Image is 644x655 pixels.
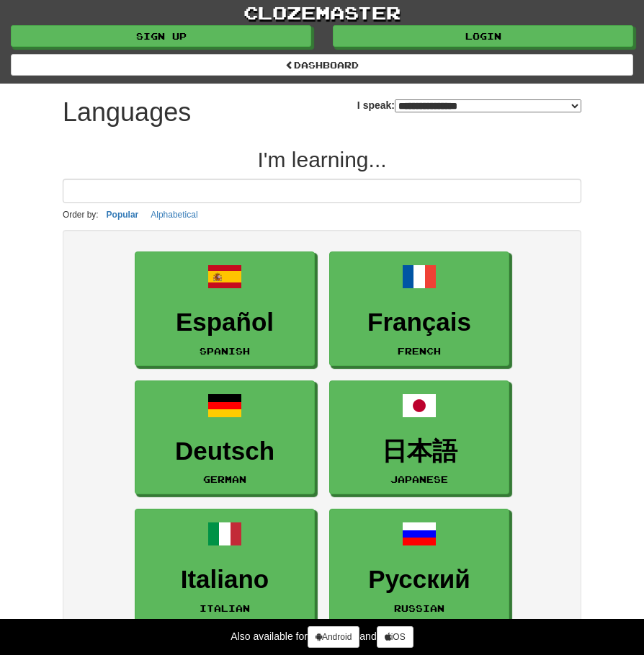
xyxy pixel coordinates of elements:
h3: Français [337,308,501,337]
small: Order by: [63,210,99,220]
a: 日本語Japanese [329,380,509,495]
small: Spanish [200,346,250,356]
a: iOS [377,626,413,648]
h1: Languages [63,98,191,127]
h2: I'm learning... [63,148,581,171]
a: Sign up [11,25,311,47]
a: DeutschGerman [135,380,315,495]
a: FrançaisFrench [329,251,509,366]
h3: Deutsch [143,437,307,465]
h3: Español [143,308,307,337]
small: Italian [200,603,250,613]
h3: 日本語 [337,437,501,465]
button: Alphabetical [146,207,202,223]
a: РусскийRussian [329,509,509,623]
small: Russian [394,603,444,613]
small: Japanese [390,474,448,484]
select: I speak: [395,99,581,112]
h3: Italiano [143,566,307,594]
h3: Русский [337,566,501,594]
a: dashboard [11,54,633,76]
button: Popular [102,207,143,223]
a: Login [333,25,633,47]
label: I speak: [357,98,581,112]
small: French [398,346,441,356]
a: ItalianoItalian [135,509,315,623]
small: German [203,474,246,484]
a: Android [308,626,359,648]
a: EspañolSpanish [135,251,315,366]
